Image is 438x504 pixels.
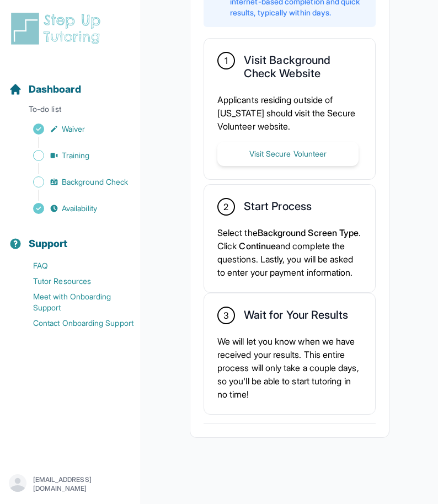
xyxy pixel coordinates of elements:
span: Continue [239,240,276,251]
p: Applicants residing outside of [US_STATE] should visit the Secure Volunteer website. [217,93,362,133]
button: [EMAIL_ADDRESS][DOMAIN_NAME] [9,474,132,494]
button: Support [4,218,136,256]
span: 1 [225,54,228,67]
a: Visit Secure Volunteer [217,148,359,159]
span: 3 [223,309,229,322]
button: Dashboard [4,64,136,101]
a: Meet with Onboarding Support [9,289,141,315]
span: Waiver [62,124,85,135]
a: Contact Onboarding Support [9,315,141,331]
a: Tutor Resources [9,274,141,289]
span: Background Check [62,176,128,187]
span: Support [29,236,68,251]
a: Training [9,148,141,163]
a: Availability [9,201,141,216]
p: To-do list [4,104,136,119]
a: Background Check [9,174,141,190]
h2: Start Process [244,200,312,217]
span: Availability [62,203,97,214]
a: Dashboard [9,82,81,97]
img: logo [9,11,107,46]
span: Background Screen Type [258,227,359,238]
span: Dashboard [29,82,81,97]
p: [EMAIL_ADDRESS][DOMAIN_NAME] [33,475,132,493]
span: Training [62,150,90,161]
span: 2 [223,200,228,213]
p: Select the . Click and complete the questions. Lastly, you will be asked to enter your payment in... [217,226,362,279]
a: FAQ [9,258,141,274]
a: Waiver [9,121,141,137]
button: Visit Secure Volunteer [217,142,359,166]
h2: Wait for Your Results [244,308,348,326]
p: We will let you know when we have received your results. This entire process will only take a cou... [217,335,362,401]
h2: Visit Background Check Website [244,53,362,84]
